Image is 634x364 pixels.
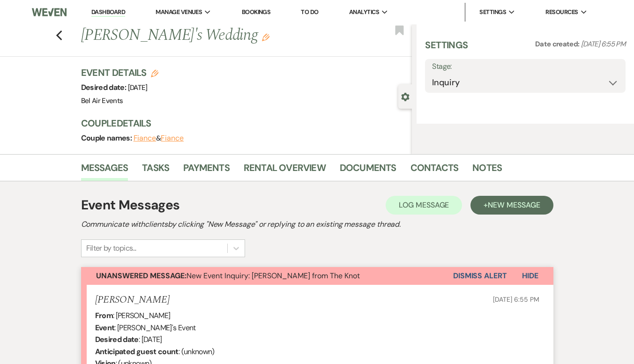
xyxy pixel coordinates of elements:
a: Documents [340,160,396,181]
a: Tasks [142,160,169,181]
h2: Communicate with clients by clicking "New Message" or replying to an existing message thread. [81,219,553,230]
img: Weven Logo [32,2,67,22]
span: Log Message [399,200,449,210]
h1: Event Messages [81,195,180,215]
span: Date created: [535,39,581,49]
button: Dismiss Alert [453,267,507,285]
h1: [PERSON_NAME]'s Wedding [81,24,343,47]
span: [DATE] 6:55 PM [581,39,626,49]
a: Payments [183,160,230,181]
span: Manage Venues [156,7,202,17]
a: Notes [472,160,502,181]
span: Desired date: [81,82,128,92]
a: Bookings [242,8,271,16]
span: New Event Inquiry: [PERSON_NAME] from The Knot [96,271,360,281]
span: Couple names: [81,133,134,143]
div: Filter by topics... [86,243,136,254]
b: From [95,311,113,320]
h3: Settings [425,38,468,59]
b: Anticipated guest count [95,347,179,357]
span: & [134,134,184,143]
span: [DATE] 6:55 PM [493,295,539,304]
h3: Event Details [81,66,159,79]
h5: [PERSON_NAME] [95,294,170,306]
span: Hide [522,271,538,281]
label: Stage: [432,60,619,74]
span: Settings [479,7,506,17]
strong: Unanswered Message: [96,271,186,281]
button: Hide [507,267,553,285]
button: Log Message [386,196,462,215]
a: Dashboard [91,8,125,17]
button: Close lead details [401,92,410,101]
a: Rental Overview [244,160,326,181]
a: Messages [81,160,128,181]
a: To Do [301,8,318,16]
button: Edit [262,33,269,41]
h3: Couple Details [81,117,403,130]
a: Contacts [410,160,459,181]
button: +New Message [470,196,553,215]
span: [DATE] [128,83,148,92]
button: Fiance [161,134,184,142]
span: Analytics [349,7,379,17]
span: New Message [488,200,540,210]
b: Event [95,323,115,333]
span: Bel Air Events [81,96,123,105]
span: Resources [545,7,578,17]
button: Fiance [134,134,157,142]
b: Desired date [95,334,139,344]
button: Unanswered Message:New Event Inquiry: [PERSON_NAME] from The Knot [81,267,453,285]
